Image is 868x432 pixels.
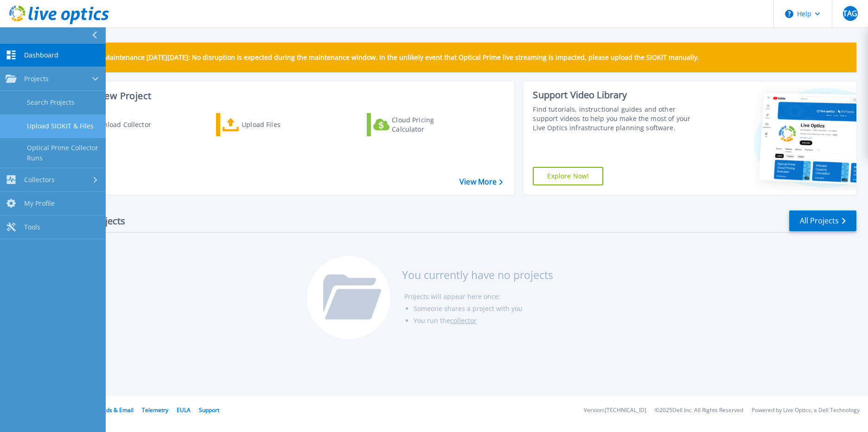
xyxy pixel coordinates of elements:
span: Collectors [24,176,55,184]
a: All Projects [789,210,856,231]
li: Someone shares a project with you [414,303,553,315]
a: collector [450,316,477,325]
a: View More [460,178,503,186]
li: Version: [TECHNICAL_ID] [584,407,646,413]
div: Support Video Library [533,89,702,101]
span: Tools [24,223,40,231]
a: Telemetry [142,406,168,414]
li: Powered by Live Optics, a Dell Technology [752,407,860,413]
a: Download Collector [66,113,169,136]
h3: Start a New Project [66,91,503,101]
p: Scheduled Maintenance [DATE][DATE]: No disruption is expected during the maintenance window. In t... [69,54,699,61]
a: Ads & Email [102,406,134,414]
div: Download Collector [89,115,164,134]
div: Find tutorials, instructional guides and other support videos to help you make the most of your L... [533,105,702,133]
div: Cloud Pricing Calculator [392,115,466,134]
li: Projects will appear here once: [404,291,553,303]
span: TAG [843,10,857,17]
span: Dashboard [24,51,58,59]
li: You run the [414,315,553,327]
li: © 2025 Dell Inc. All Rights Reserved [655,407,743,413]
div: Upload Files [242,115,316,134]
span: My Profile [24,199,55,208]
a: EULA [177,406,191,414]
span: Projects [24,75,49,83]
h3: You currently have no projects [402,270,553,280]
a: Cloud Pricing Calculator [367,113,470,136]
a: Support [199,406,219,414]
a: Upload Files [216,113,319,136]
a: Explore Now! [533,167,603,185]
